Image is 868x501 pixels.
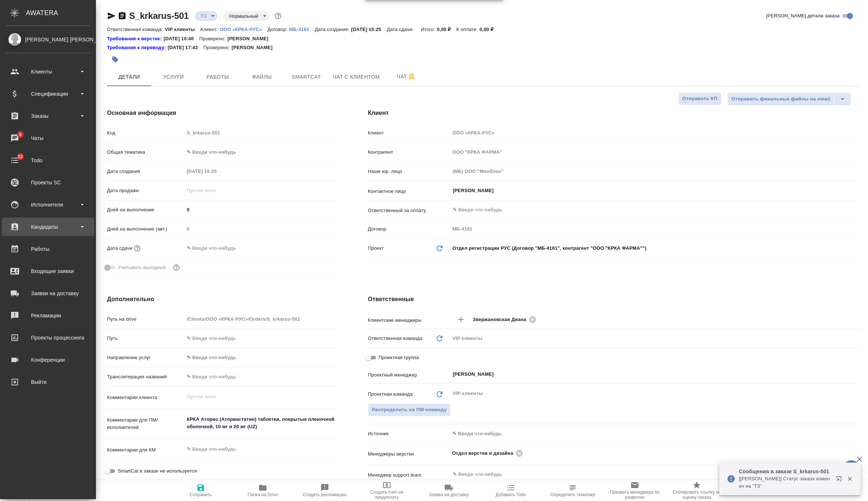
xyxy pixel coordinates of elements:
[666,480,728,501] button: Скопировать ссылку на оценку заказа
[473,316,531,323] span: Звержановская Диана
[727,92,834,106] button: Отправить финальные файлы на email
[831,471,849,489] button: Открыть в новой вкладке
[452,450,518,457] span: Отдел верстки и дизайна
[452,430,851,437] div: ✎ Введи что-нибудь
[479,27,499,32] p: 0,00 ₽
[368,403,451,416] button: Распределить на ПМ-команду
[856,190,857,191] button: Open
[195,11,218,21] div: ТЗ
[452,205,833,214] input: ✎ Введи что-нибудь
[303,492,347,497] span: Создать рекламацию
[184,333,338,344] input: ✎ Введи что-нибудь
[368,371,450,379] p: Проектный менеджер
[107,206,184,214] p: Дней на выполнение
[118,11,127,20] button: Скопировать ссылку
[766,12,840,20] span: [PERSON_NAME] детали заказа
[2,151,94,170] a: 12Todo
[368,391,413,398] p: Проектная команда
[6,221,90,232] div: Кандидаты
[608,490,661,500] span: Призвать менеджера по развитию
[273,11,283,21] button: Доп статусы указывают на важность/срочность заказа
[842,460,861,479] button: 🙏
[856,319,857,320] button: Open
[368,450,450,458] p: Менеджеры верстки
[368,317,450,324] p: Клиентские менеджеры
[368,471,450,479] p: Менеджер support team
[184,314,338,324] input: Пустое поле
[187,149,330,156] div: ✎ Введи что-нибудь
[107,168,184,175] p: Дата создания
[132,243,142,253] button: Если добавить услуги и заполнить их объемом, то дата рассчитается автоматически
[450,242,860,255] div: Отдел регистрации РУС (Договор "МБ-4161", контрагент "ООО "КРКА ФАРМА"")
[227,35,274,42] p: [PERSON_NAME]
[118,467,197,475] span: SmartCat в заказе не используется
[450,147,860,157] input: Пустое поле
[227,13,260,19] button: Нормальный
[368,430,450,437] p: Источник
[223,11,269,21] div: ТЗ
[200,72,235,82] span: Работы
[107,225,184,233] p: Дней на выполнение (авт.)
[437,27,457,32] p: 0,00 ₽
[421,27,437,32] p: Итого:
[6,110,90,122] div: Заказы
[268,27,289,32] p: Договор:
[199,13,209,19] button: ТЗ
[360,490,413,500] span: Создать счет на предоплату
[450,224,860,234] input: Пустое поле
[6,266,90,277] div: Входящие заявки
[184,413,338,433] textarea: КРКА Аторис (Аторвастатин) таблетки, покрытые пленочной оболочкой, 10 мг и 20 мг (UZ)
[248,492,278,497] span: Папка на Drive
[473,315,538,324] div: Звержановская Диана
[550,492,595,497] span: Определить тематику
[856,209,857,211] button: Open
[107,11,116,20] button: Скопировать ссылку для ЯМессенджера
[184,185,249,196] input: Пустое поле
[480,480,542,501] button: Добавить Todo
[289,27,315,32] p: МБ-4161
[184,371,338,382] input: ✎ Введи что-нибудь
[6,88,90,99] div: Спецификации
[200,27,220,32] p: Клиент:
[452,311,470,328] button: Добавить менеджера
[6,177,90,188] div: Проекты SC
[199,35,228,42] p: Проверено:
[379,354,419,361] span: Проектная группа
[184,351,338,364] div: ✎ Введи что-нибудь
[542,480,604,501] button: Определить тематику
[2,129,94,147] a: 4Чаты
[203,44,232,51] p: Проверено:
[107,245,132,252] p: Дата сдачи
[6,199,90,210] div: Исполнители
[220,27,268,32] p: ООО «КРКА-РУС»
[368,295,860,304] h4: Ответственные
[6,35,90,44] div: [PERSON_NAME] [PERSON_NAME]
[6,332,90,343] div: Проекты процессинга
[6,66,90,77] div: Клиенты
[289,26,315,32] a: МБ-4161
[184,224,338,234] input: Пустое поле
[452,470,833,479] input: ✎ Введи что-нибудь
[450,332,860,345] div: VIP клиенты
[496,492,526,497] span: Добавить Todo
[187,354,330,361] div: ✎ Введи что-нибудь
[107,27,165,32] p: Ответственная команда:
[368,245,384,252] p: Проект
[107,295,338,304] h4: Дополнительно
[6,354,90,365] div: Конференции
[107,35,163,42] a: Требования к верстке:
[450,127,860,138] input: Пустое поле
[739,468,831,475] p: Сообщения в заказе S_krkarus-501
[107,44,168,51] a: Требования к переводу:
[107,51,123,68] button: Добавить тэг
[184,243,249,253] input: ✎ Введи что-нибудь
[450,166,860,177] input: Пустое поле
[856,453,857,454] button: Open
[670,490,723,500] span: Скопировать ссылку на оценку заказа
[452,449,526,458] div: Отдел верстки и дизайна
[368,129,450,137] p: Клиент
[372,406,447,414] span: Распределить на ПМ-команду
[107,149,184,156] p: Общая тематика
[727,92,851,106] div: split button
[107,187,184,194] p: Дата продажи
